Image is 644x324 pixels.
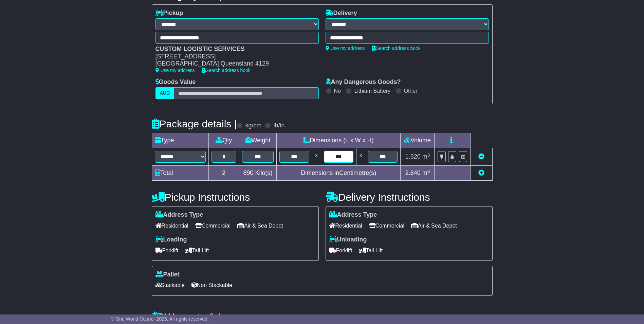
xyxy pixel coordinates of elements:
td: Volume [401,133,435,148]
span: Tail Lift [185,245,209,256]
a: Search address book [202,68,251,73]
label: lb/in [273,122,284,129]
td: Dimensions in Centimetre(s) [277,166,401,181]
td: Dimensions (L x W x H) [277,133,401,148]
label: Pickup [155,10,183,17]
label: Lithium Battery [354,88,390,94]
label: AUD [155,87,174,99]
a: Remove this item [478,153,484,160]
span: Commercial [195,220,231,231]
td: x [312,148,321,166]
span: Residential [329,220,362,231]
span: Air & Sea Depot [237,220,283,231]
span: Air & Sea Depot [411,220,457,231]
span: Non Stackable [191,280,232,290]
label: Loading [155,236,187,244]
td: Qty [208,133,239,148]
a: Use my address [155,68,195,73]
h4: Warranty & Insurance [152,311,493,322]
span: m [422,169,430,176]
td: Weight [239,133,277,148]
a: Search address book [372,46,421,51]
span: Forklift [329,245,352,256]
a: Use my address [326,46,365,51]
span: © One World Courier 2025. All rights reserved. [111,316,209,322]
span: m [422,153,430,160]
sup: 3 [427,152,430,158]
div: [STREET_ADDRESS] [155,53,312,60]
span: 2.640 [405,169,421,176]
label: Other [404,88,418,94]
td: Type [152,133,208,148]
label: Delivery [326,10,357,17]
span: Commercial [369,220,404,231]
span: Tail Lift [359,245,383,256]
span: 1.320 [405,153,421,160]
h4: Package details | [152,118,237,129]
span: Forklift [155,245,179,256]
td: Kilo(s) [239,166,277,181]
label: Goods Value [155,78,196,86]
label: Unloading [329,236,367,244]
span: Stackable [155,280,185,290]
div: CUSTOM LOGISTIC SERVICES [155,46,312,53]
label: kg/cm [245,122,261,129]
h4: Delivery Instructions [326,192,493,203]
div: [GEOGRAPHIC_DATA] Queensland 4129 [155,60,312,68]
label: Address Type [155,211,203,219]
span: Residential [155,220,188,231]
label: No [334,88,341,94]
label: Pallet [155,271,180,278]
td: x [356,148,365,166]
td: Total [152,166,208,181]
sup: 3 [427,169,430,174]
td: 2 [208,166,239,181]
span: 890 [243,169,254,176]
label: Any Dangerous Goods? [326,78,401,86]
a: Add new item [478,169,484,176]
h4: Pickup Instructions [152,192,319,203]
label: Address Type [329,211,377,219]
